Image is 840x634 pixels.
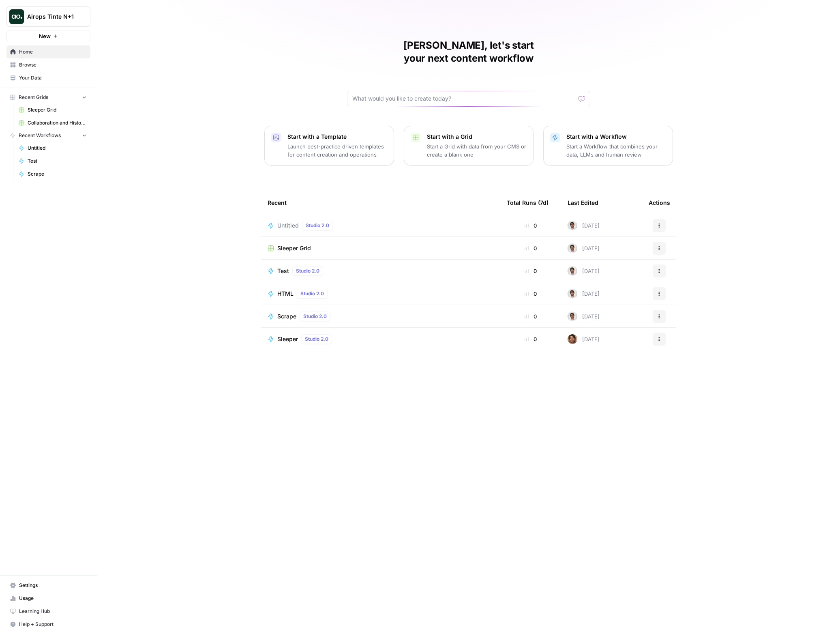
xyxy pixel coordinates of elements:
span: Studio 2.0 [296,267,319,275]
span: Studio 2.0 [303,313,327,320]
a: Scrape [15,168,90,181]
span: Recent Grids [19,94,48,101]
span: Test [277,267,289,275]
a: Test [15,155,90,168]
div: [DATE] [568,243,600,253]
a: Learning Hub [6,605,90,618]
div: [DATE] [568,221,600,230]
div: Last Edited [568,191,598,214]
h1: [PERSON_NAME], let's start your next content workflow [347,39,590,65]
span: Scrape [277,312,296,320]
img: Airops Tinte N+1 Logo [9,9,24,24]
div: [DATE] [568,334,600,344]
a: Sleeper Grid [268,244,494,252]
a: Sleeper Grid [15,103,90,116]
a: Settings [6,579,90,592]
button: Start with a WorkflowStart a Workflow that combines your data, LLMs and human review [543,126,673,165]
span: Learning Hub [19,608,87,615]
div: 0 [507,267,555,275]
div: Total Runs (7d) [507,191,549,214]
div: Recent [268,191,494,214]
div: [DATE] [568,312,600,321]
span: Sleeper Grid [28,106,87,114]
input: What would you like to create today? [352,95,575,103]
span: Airops Tinte N+1 [27,13,76,21]
button: Recent Workflows [6,129,90,142]
button: New [6,30,90,42]
span: Browse [19,61,87,69]
div: 0 [507,312,555,320]
span: Sleeper [277,335,298,343]
p: Start a Workflow that combines your data, LLMs and human review [566,142,666,159]
img: 2sv5sb2nc5y0275bc3hbsgjwhrga [568,312,577,321]
img: 2sv5sb2nc5y0275bc3hbsgjwhrga [568,266,577,276]
img: 2sv5sb2nc5y0275bc3hbsgjwhrga [568,243,577,253]
a: Usage [6,592,90,605]
a: Untitled [15,142,90,155]
a: TestStudio 2.0 [268,266,494,276]
span: Test [28,157,87,165]
div: 0 [507,335,555,343]
p: Start with a Grid [427,133,527,141]
span: Settings [19,582,87,589]
button: Help + Support [6,618,90,631]
a: HTMLStudio 2.0 [268,289,494,299]
p: Start with a Workflow [566,133,666,141]
button: Recent Grids [6,91,90,103]
p: Start a Grid with data from your CMS or create a blank one [427,142,527,159]
span: Studio 2.0 [306,222,329,229]
div: [DATE] [568,266,600,276]
img: 2sv5sb2nc5y0275bc3hbsgjwhrga [568,289,577,299]
div: 0 [507,221,555,230]
span: Collaboration and History Demo [28,119,87,127]
a: Home [6,45,90,58]
span: Home [19,48,87,56]
img: 2sv5sb2nc5y0275bc3hbsgjwhrga [568,221,577,230]
a: UntitledStudio 2.0 [268,221,494,230]
img: kanbko9755pexdnlqpoqfor68ude [568,334,577,344]
div: 0 [507,244,555,252]
span: Studio 2.0 [305,335,328,343]
a: Browse [6,58,90,71]
p: Start with a Template [287,133,387,141]
span: HTML [277,290,294,298]
a: Your Data [6,71,90,84]
div: 0 [507,290,555,298]
span: Untitled [28,144,87,152]
button: Workspace: Airops Tinte N+1 [6,6,90,27]
a: Collaboration and History Demo [15,116,90,129]
span: Sleeper Grid [277,244,311,252]
span: Untitled [277,221,299,230]
span: Scrape [28,170,87,178]
span: Your Data [19,74,87,82]
span: Recent Workflows [19,132,61,139]
div: Actions [649,191,670,214]
div: [DATE] [568,289,600,299]
span: Help + Support [19,621,87,628]
a: SleeperStudio 2.0 [268,334,494,344]
span: New [39,32,51,40]
a: ScrapeStudio 2.0 [268,312,494,321]
button: Start with a TemplateLaunch best-practice driven templates for content creation and operations [264,126,394,165]
p: Launch best-practice driven templates for content creation and operations [287,142,387,159]
span: Usage [19,595,87,602]
button: Start with a GridStart a Grid with data from your CMS or create a blank one [404,126,534,165]
span: Studio 2.0 [300,290,324,297]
